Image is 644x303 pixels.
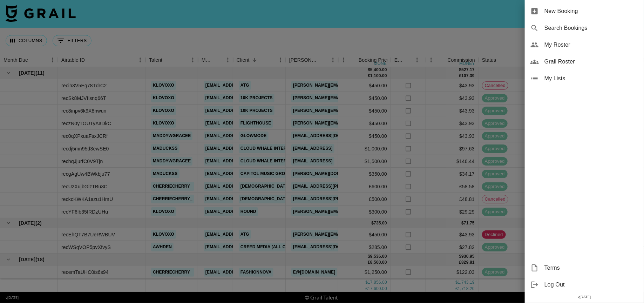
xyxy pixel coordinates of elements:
div: My Roster [525,36,644,53]
div: Search Bookings [525,20,644,36]
div: New Booking [525,3,644,20]
span: My Roster [544,41,638,49]
div: My Lists [525,70,644,87]
span: New Booking [544,7,638,15]
span: Log Out [544,281,638,289]
span: Terms [544,264,638,272]
div: Grail Roster [525,53,644,70]
div: Log Out [525,276,644,293]
span: Grail Roster [544,58,638,66]
span: My Lists [544,74,638,83]
div: Terms [525,260,644,276]
span: Search Bookings [544,24,638,32]
div: v [DATE] [525,293,644,301]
